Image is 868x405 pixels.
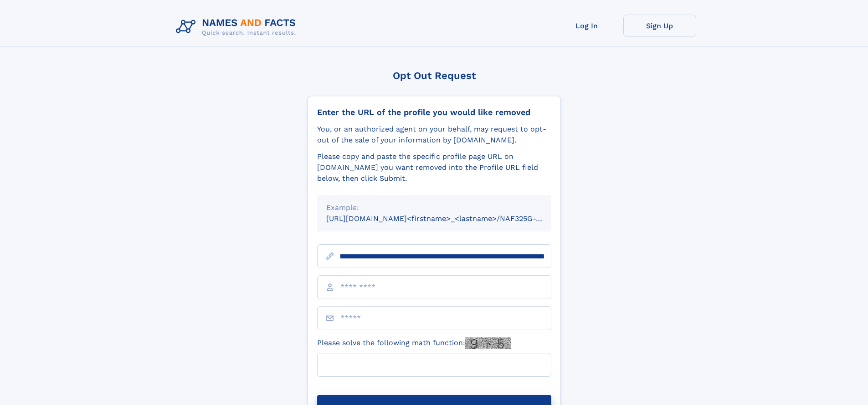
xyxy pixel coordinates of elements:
[326,202,542,213] div: Example:
[308,70,561,81] div: Opt Out Request
[172,15,303,39] img: Logo Names and Facts
[317,124,551,146] div: You, or an authorized agent on your behalf, may request to opt-out of the sale of your informatio...
[623,15,696,37] a: Sign Up
[550,15,623,37] a: Log In
[317,337,511,349] label: Please solve the following math function:
[317,151,551,184] div: Please copy and paste the specific profile page URL on [DOMAIN_NAME] you want removed into the Pr...
[317,107,551,117] div: Enter the URL of the profile you would like removed
[326,214,569,223] small: [URL][DOMAIN_NAME]<firstname>_<lastname>/NAF325G-xxxxxxxx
